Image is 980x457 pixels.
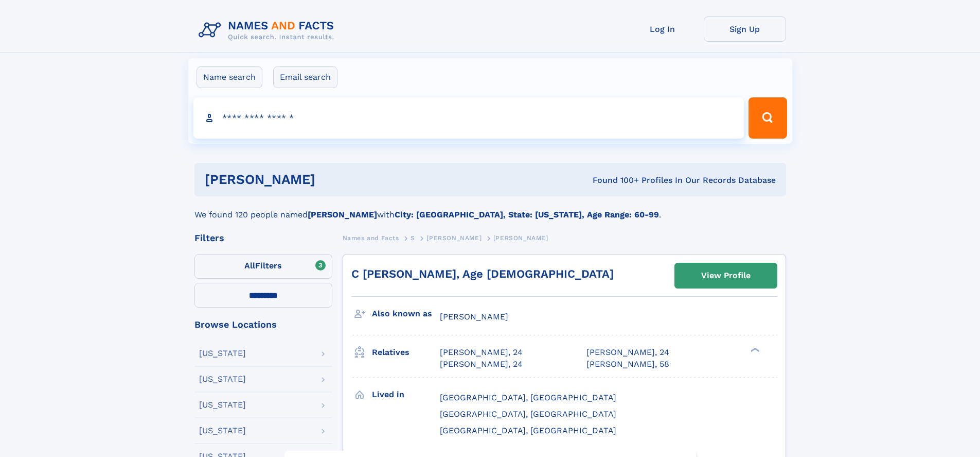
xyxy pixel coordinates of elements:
[199,427,246,435] div: [US_STATE]
[194,16,343,44] img: Logo Names and Facts
[440,409,616,419] span: [GEOGRAPHIC_DATA], [GEOGRAPHIC_DATA]
[426,234,482,242] span: [PERSON_NAME]
[704,16,786,42] a: Sign Up
[454,175,776,186] div: Found 100+ Profiles In Our Records Database
[194,320,332,329] div: Browse Locations
[493,234,548,242] span: [PERSON_NAME]
[749,97,787,139] button: Search Button
[372,344,440,361] h3: Relatives
[675,263,777,288] a: View Profile
[701,264,751,287] div: View Profile
[586,347,669,358] a: [PERSON_NAME], 24
[199,375,246,383] div: [US_STATE]
[411,234,415,242] span: S
[586,359,669,370] a: [PERSON_NAME], 58
[197,66,262,88] label: Name search
[748,347,760,353] div: ❯
[351,267,614,280] a: C [PERSON_NAME], Age [DEMOGRAPHIC_DATA]
[426,231,482,244] a: [PERSON_NAME]
[440,359,523,370] a: [PERSON_NAME], 24
[193,97,744,139] input: search input
[199,401,246,409] div: [US_STATE]
[343,231,399,244] a: Names and Facts
[372,305,440,323] h3: Also known as
[372,386,440,403] h3: Lived in
[308,210,377,219] b: [PERSON_NAME]
[440,312,508,321] span: [PERSON_NAME]
[199,349,246,358] div: [US_STATE]
[395,210,659,219] b: City: [GEOGRAPHIC_DATA], State: [US_STATE], Age Range: 60-99
[273,66,337,88] label: Email search
[440,426,616,435] span: [GEOGRAPHIC_DATA], [GEOGRAPHIC_DATA]
[194,254,332,279] label: Filters
[244,261,255,270] span: All
[621,16,704,42] a: Log In
[194,233,332,243] div: Filters
[440,393,616,402] span: [GEOGRAPHIC_DATA], [GEOGRAPHIC_DATA]
[194,196,786,221] div: We found 120 people named with .
[411,231,415,244] a: S
[440,347,523,358] a: [PERSON_NAME], 24
[205,173,454,186] h1: [PERSON_NAME]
